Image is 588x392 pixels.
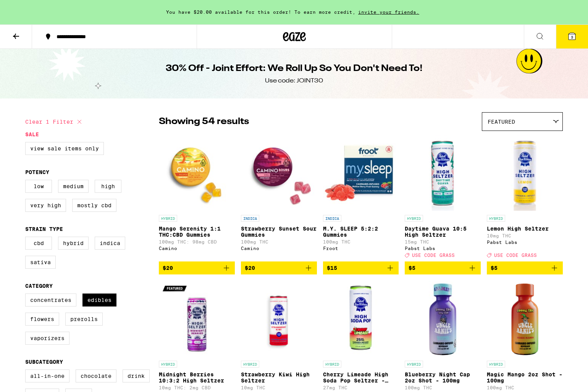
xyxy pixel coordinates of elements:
[323,135,399,211] img: Froot - M.Y. SLEEP 5:2:2 Gummies
[58,237,89,250] label: Hybrid
[487,240,563,245] div: Pabst Labs
[405,215,423,222] p: HYBRID
[25,359,63,365] legend: Subcategory
[58,180,89,193] label: Medium
[323,261,399,274] button: Add to bag
[25,131,39,137] legend: Sale
[241,135,317,261] a: Open page for Strawberry Sunset Sour Gummies from Camino
[241,371,317,384] p: Strawberry Kiwi High Seltzer
[323,226,399,238] p: M.Y. SLEEP 5:2:2 Gummies
[241,239,317,244] p: 100mg THC
[241,385,317,390] p: 10mg THC
[487,385,563,390] p: 100mg THC
[405,246,481,251] div: Pabst Labs
[166,62,423,75] h1: 30% Off - Joint Effort: We Roll Up So You Don't Need To!
[25,112,84,131] button: Clear 1 filter
[163,265,173,271] span: $20
[159,281,235,357] img: Pabst Labs - Midnight Berries 10:3:2 High Seltzer
[25,199,66,212] label: Very High
[405,385,481,390] p: 100mg THC
[355,10,422,15] span: invite your friends.
[409,265,415,271] span: $5
[405,226,481,238] p: Daytime Guava 10:5 High Seltzer
[25,169,49,175] legend: Potency
[487,281,563,357] img: Uncle Arnie's - Magic Mango 2oz Shot - 100mg
[65,313,103,326] label: Prerolls
[487,226,563,232] p: Lemon High Seltzer
[405,361,423,368] p: HYBRID
[76,369,116,382] label: Chocolate
[241,226,317,238] p: Strawberry Sunset Sour Gummies
[323,239,399,244] p: 100mg THC
[487,233,563,238] p: 10mg THC
[405,135,481,211] img: Pabst Labs - Daytime Guava 10:5 High Seltzer
[25,237,52,250] label: CBD
[159,239,235,244] p: 100mg THC: 98mg CBD
[323,135,399,261] a: Open page for M.Y. SLEEP 5:2:2 Gummies from Froot
[265,77,323,85] div: Use code: JOINT30
[323,246,399,251] div: Froot
[241,361,259,368] p: HYBRID
[25,369,69,382] label: All-In-One
[488,119,515,125] span: Featured
[82,294,116,307] label: Edibles
[494,253,537,258] span: USE CODE GRASS
[166,10,355,15] span: You have $20.00 available for this order! To earn more credit,
[123,369,150,382] label: Drink
[5,5,55,11] span: Hi. Need any help?
[25,332,69,345] label: Vaporizers
[159,135,235,211] img: Camino - Mango Serenity 1:1 THC:CBD Gummies
[25,294,76,307] label: Concentrates
[405,281,481,357] img: Uncle Arnie's - Blueberry Night Cap 2oz Shot - 100mg
[159,371,235,384] p: Midnight Berries 10:3:2 High Seltzer
[241,215,259,222] p: INDICA
[159,385,235,390] p: 10mg THC: 2mg CBD
[323,371,399,384] p: Cherry Limeade High Soda Pop Seltzer - 25mg
[25,180,52,193] label: Low
[159,246,235,251] div: Camino
[25,142,104,155] label: View Sale Items Only
[72,199,116,212] label: Mostly CBD
[487,371,563,384] p: Magic Mango 2oz Shot - 100mg
[405,135,481,261] a: Open page for Daytime Guava 10:5 High Seltzer from Pabst Labs
[412,253,455,258] span: USE CODE GRASS
[159,261,235,274] button: Add to bag
[241,281,317,357] img: Pabst Labs - Strawberry Kiwi High Seltzer
[327,265,337,271] span: $15
[487,135,563,211] img: Pabst Labs - Lemon High Seltzer
[571,35,573,39] span: 3
[25,313,59,326] label: Flowers
[159,361,177,368] p: HYBRID
[241,246,317,251] div: Camino
[25,256,56,269] label: Sativa
[159,226,235,238] p: Mango Serenity 1:1 THC:CBD Gummies
[25,283,53,289] legend: Category
[487,135,563,261] a: Open page for Lemon High Seltzer from Pabst Labs
[487,361,505,368] p: HYBRID
[95,237,125,250] label: Indica
[95,180,121,193] label: High
[241,261,317,274] button: Add to bag
[241,135,317,211] img: Camino - Strawberry Sunset Sour Gummies
[405,371,481,384] p: Blueberry Night Cap 2oz Shot - 100mg
[323,215,341,222] p: INDICA
[159,135,235,261] a: Open page for Mango Serenity 1:1 THC:CBD Gummies from Camino
[323,385,399,390] p: 27mg THC
[25,226,63,232] legend: Strain Type
[487,215,505,222] p: HYBRID
[159,215,177,222] p: HYBRID
[159,115,249,128] p: Showing 54 results
[405,239,481,244] p: 15mg THC
[556,25,588,48] button: 3
[323,361,341,368] p: HYBRID
[405,261,481,274] button: Add to bag
[491,265,498,271] span: $5
[487,261,563,274] button: Add to bag
[323,281,399,357] img: Pabst Labs - Cherry Limeade High Soda Pop Seltzer - 25mg
[245,265,255,271] span: $20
